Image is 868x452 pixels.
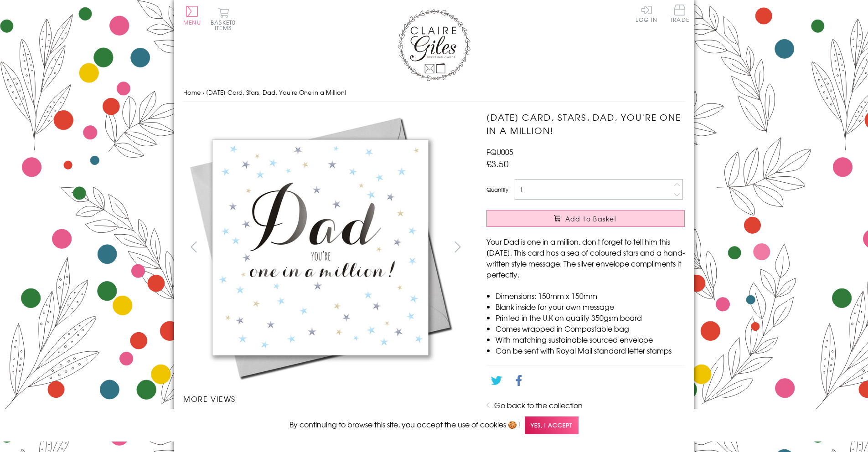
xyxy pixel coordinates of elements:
p: Your Dad is one in a million, don't forget to tell him this [DATE]. This card has a sea of colour... [486,236,685,280]
span: £3.50 [486,157,509,170]
span: › [202,88,204,97]
li: Comes wrapped in Compostable bag [496,323,685,334]
nav: breadcrumbs [183,83,685,102]
li: With matching sustainable sourced envelope [496,334,685,345]
span: FQU005 [486,146,513,157]
span: Yes, I accept [525,416,579,434]
label: Quantity [486,185,508,194]
button: Basket0 items [211,7,236,31]
li: Dimensions: 150mm x 150mm [496,290,685,301]
li: Blank inside for your own message [496,301,685,312]
span: [DATE] Card, Stars, Dad, You're One in a Million! [206,88,346,97]
a: Home [183,88,201,97]
button: next [448,236,468,257]
span: 0 items [215,18,236,32]
span: Trade [670,5,689,22]
li: Can be sent with Royal Mail standard letter stamps [496,345,685,356]
h3: More views [183,393,468,404]
span: Add to Basket [565,214,617,223]
a: Log In [635,5,657,22]
span: Menu [183,18,201,26]
img: Father's Day Card, Stars, Dad, You're One in a Million! [183,111,457,384]
button: prev [183,236,204,257]
img: Claire Giles Greetings Cards [398,9,470,81]
button: Add to Basket [486,210,685,227]
button: Menu [183,6,201,25]
a: Go back to the collection [494,400,583,411]
h1: [DATE] Card, Stars, Dad, You're One in a Million! [486,111,685,137]
li: Printed in the U.K on quality 350gsm board [496,312,685,323]
a: Trade [670,5,689,24]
